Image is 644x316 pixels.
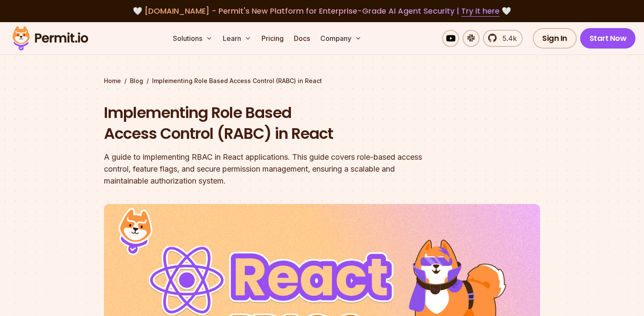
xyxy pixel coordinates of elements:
[258,30,287,47] a: Pricing
[580,28,636,49] a: Start Now
[533,28,577,49] a: Sign In
[483,30,523,47] a: 5.4k
[104,77,540,85] div: / /
[9,24,92,53] img: Permit logo
[20,5,624,17] div: 🤍 🤍
[317,30,365,47] button: Company
[219,30,255,47] button: Learn
[170,30,216,47] button: Solutions
[104,151,431,187] div: A guide to implementing RBAC in React applications. This guide covers role-based access control, ...
[461,6,500,17] a: Try it here
[290,30,313,47] a: Docs
[497,33,517,43] span: 5.4k
[104,77,121,85] a: Home
[104,102,431,144] h1: Implementing Role Based Access Control (RABC) in React
[130,77,143,85] a: Blog
[144,6,500,16] span: [DOMAIN_NAME] - Permit's New Platform for Enterprise-Grade AI Agent Security |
